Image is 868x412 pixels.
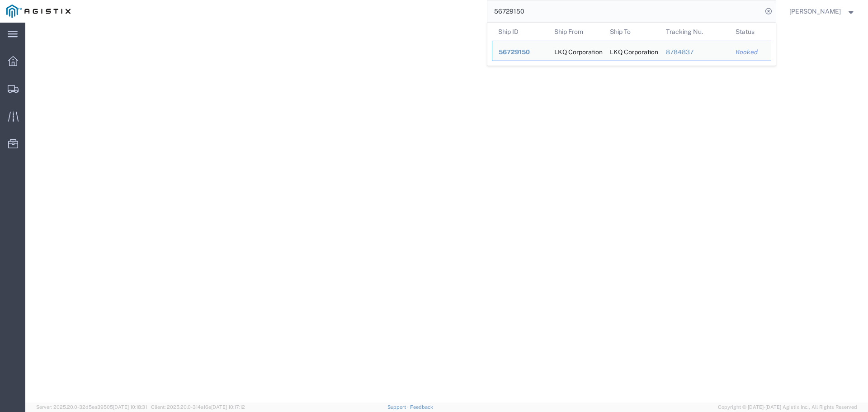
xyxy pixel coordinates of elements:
[492,23,548,41] th: Ship ID
[789,6,841,16] span: Douglas Harris
[665,47,723,57] div: 8784837
[554,41,597,61] div: LKQ Corporation
[736,47,764,57] div: Booked
[604,23,660,41] th: Ship To
[410,404,433,410] a: Feedback
[387,404,410,410] a: Support
[659,23,729,41] th: Tracking Nu.
[610,41,653,61] div: LKQ Corporation
[151,404,245,410] span: Client: 2025.20.0-314a16e
[36,404,147,410] span: Server: 2025.20.0-32d5ea39505
[499,48,530,56] span: 56729150
[113,404,147,410] span: [DATE] 10:18:31
[492,23,776,66] table: Search Results
[718,403,857,411] span: Copyright © [DATE]-[DATE] Agistix Inc., All Rights Reserved
[25,23,868,403] iframe: FS Legacy Container
[729,23,771,41] th: Status
[6,5,71,18] img: logo
[789,6,856,17] button: [PERSON_NAME]
[211,404,245,410] span: [DATE] 10:17:12
[499,47,542,57] div: 56729150
[547,23,604,41] th: Ship From
[487,0,762,22] input: Search for shipment number, reference number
